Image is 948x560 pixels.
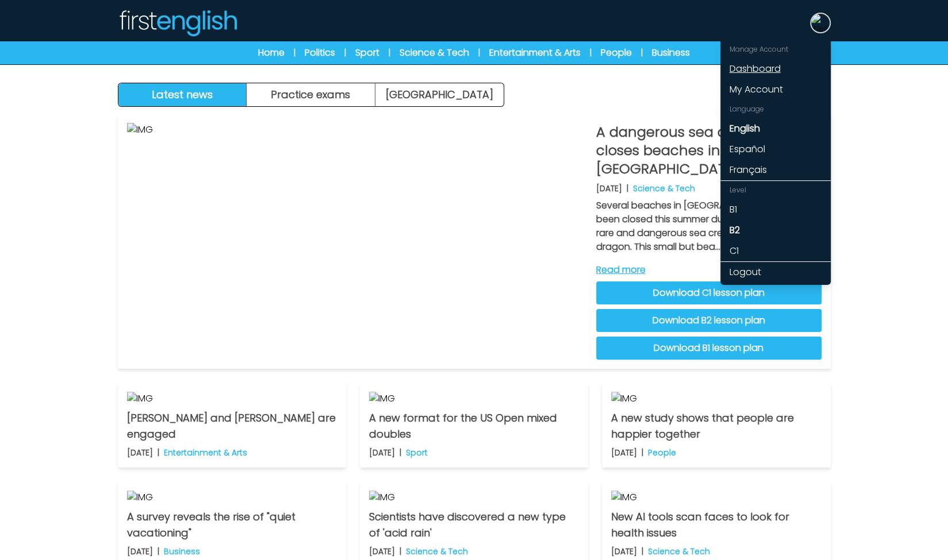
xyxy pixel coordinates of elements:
[127,509,337,541] p: A survey reveals the rise of "quiet vacationing"
[720,79,831,100] a: My Account
[369,392,579,405] img: IMG
[596,199,822,254] p: Several beaches in [GEOGRAPHIC_DATA] have been closed this summer due to sightings of a rare and ...
[118,83,247,106] button: Latest news
[305,46,335,60] a: Politics
[258,46,285,60] a: Home
[596,309,822,332] a: Download B2 lesson plan
[602,383,830,468] a: IMG A new study shows that people are happier together [DATE] | People
[720,100,831,118] div: Language
[633,183,695,194] p: Science & Tech
[720,262,831,283] a: Logout
[596,183,622,194] p: [DATE]
[590,47,592,59] span: |
[611,392,821,405] img: IMG
[406,546,468,557] p: Science & Tech
[720,59,831,79] a: Dashboard
[375,83,504,106] a: [GEOGRAPHIC_DATA]
[158,447,159,458] b: |
[478,47,480,59] span: |
[127,410,337,442] p: [PERSON_NAME] and [PERSON_NAME] are engaged
[369,509,579,541] p: Scientists have discovered a new type of 'acid rain'
[596,281,822,304] a: Download C1 lesson plan
[247,83,375,106] button: Practice exams
[118,9,237,37] img: Logo
[369,546,395,557] p: [DATE]
[344,47,346,59] span: |
[811,14,830,32] img: Neil Storey
[720,139,831,160] a: Español
[720,199,831,220] a: B1
[611,491,821,504] img: IMG
[369,491,579,504] img: IMG
[611,509,821,541] p: New AI tools scan faces to look for health issues
[611,447,637,458] p: [DATE]
[360,383,588,468] a: IMG A new format for the US Open mixed doubles [DATE] | Sport
[369,447,395,458] p: [DATE]
[369,410,579,442] p: A new format for the US Open mixed doubles
[720,160,831,180] a: Français
[400,546,401,557] b: |
[294,47,295,59] span: |
[720,40,831,59] div: Manage Account
[164,546,200,557] p: Business
[720,241,831,261] a: C1
[648,447,676,458] p: People
[720,181,831,199] div: Level
[627,183,628,194] b: |
[164,447,247,458] p: Entertainment & Arts
[400,46,469,60] a: Science & Tech
[642,447,643,458] b: |
[611,410,821,442] p: A new study shows that people are happier together
[720,220,831,241] a: B2
[489,46,581,60] a: Entertainment & Arts
[648,546,710,557] p: Science & Tech
[355,46,379,60] a: Sport
[406,447,428,458] p: Sport
[400,447,401,458] b: |
[127,546,153,557] p: [DATE]
[601,46,632,60] a: People
[389,47,390,59] span: |
[720,118,831,139] a: English
[158,546,159,557] b: |
[596,123,822,178] p: A dangerous sea creature closes beaches in [GEOGRAPHIC_DATA]
[652,46,690,60] a: Business
[611,546,637,557] p: [DATE]
[642,546,643,557] b: |
[596,337,822,360] a: Download B1 lesson plan
[118,383,346,468] a: IMG [PERSON_NAME] and [PERSON_NAME] are engaged [DATE] | Entertainment & Arts
[596,263,822,277] a: Read more
[641,47,643,59] span: |
[127,123,587,360] img: IMG
[127,447,153,458] p: [DATE]
[127,392,337,405] img: IMG
[127,491,337,504] img: IMG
